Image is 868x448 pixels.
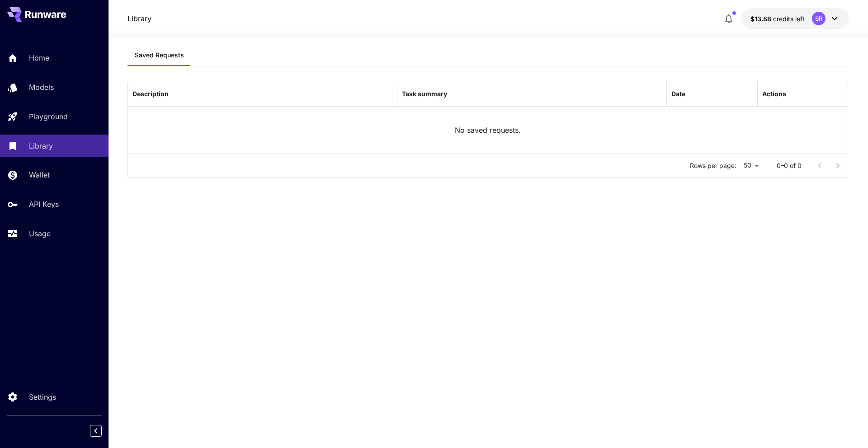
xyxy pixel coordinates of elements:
nav: breadcrumb [127,13,151,24]
p: Settings [29,392,56,402]
p: API Keys [29,199,59,210]
button: Collapse sidebar [90,425,102,437]
button: $13.87548SR [741,8,849,29]
p: Home [29,52,49,63]
div: Description [132,90,169,98]
p: Library [29,140,53,151]
div: SR [812,12,826,25]
div: Collapse sidebar [97,423,108,439]
p: Models [29,82,54,93]
p: 0–0 of 0 [777,161,802,170]
div: Task summary [402,90,447,98]
p: Usage [29,228,51,239]
span: $13.88 [750,15,773,23]
p: No saved requests. [455,125,521,135]
p: Rows per page: [690,161,736,170]
div: $13.87548 [750,14,805,23]
div: 50 [740,159,762,172]
div: Actions [762,90,786,98]
a: Library [127,13,151,24]
p: Playground [29,111,68,122]
span: Saved Requests [135,51,184,59]
div: Date [671,90,685,98]
p: Wallet [29,169,50,180]
span: credits left [773,15,805,23]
